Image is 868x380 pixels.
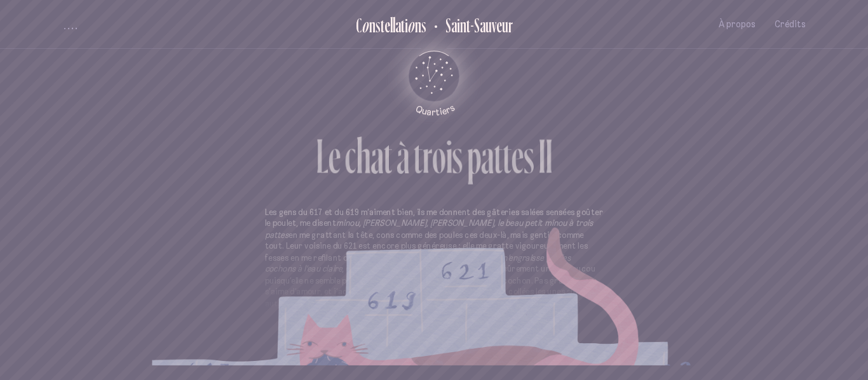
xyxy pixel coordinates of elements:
[422,132,432,180] div: r
[356,132,370,180] div: h
[344,132,356,180] div: c
[356,15,362,36] div: C
[401,15,405,36] div: t
[369,15,376,36] div: n
[265,218,593,240] em: minou, [PERSON_NAME], [PERSON_NAME], le beau petit minou à trois pattes
[265,206,604,355] p: Les gens du 617 et du 619 m’aiment bien, ils me donnent des gâteries salées sensées goûter le pou...
[775,19,806,30] span: Crédits
[432,132,445,180] div: o
[538,132,545,180] div: I
[370,132,383,180] div: a
[396,132,409,180] div: à
[362,15,369,36] div: o
[719,19,756,30] span: À propos
[407,15,415,36] div: o
[397,51,471,116] button: Retour au menu principal
[390,15,393,36] div: l
[383,132,392,180] div: t
[494,132,503,180] div: t
[466,132,480,180] div: p
[405,15,408,36] div: i
[328,132,340,180] div: e
[511,132,523,180] div: e
[316,132,328,180] div: L
[413,132,422,180] div: t
[265,252,571,274] em: on n’engraisse pas les cochons à l’eau claire
[480,132,493,180] div: a
[503,132,512,180] div: t
[452,132,463,180] div: s
[414,102,456,117] tspan: Quartiers
[393,15,395,36] div: l
[436,15,513,36] h2: Saint-Sauveur
[524,132,534,180] div: s
[719,10,756,39] button: À propos
[421,15,426,36] div: s
[62,18,79,31] button: volume audio
[775,10,806,39] button: Crédits
[415,15,421,36] div: n
[376,15,381,36] div: s
[445,132,452,180] div: i
[381,15,384,36] div: t
[395,15,401,36] div: a
[545,132,552,180] div: I
[426,14,513,35] button: Retour au Quartier
[384,15,390,36] div: e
